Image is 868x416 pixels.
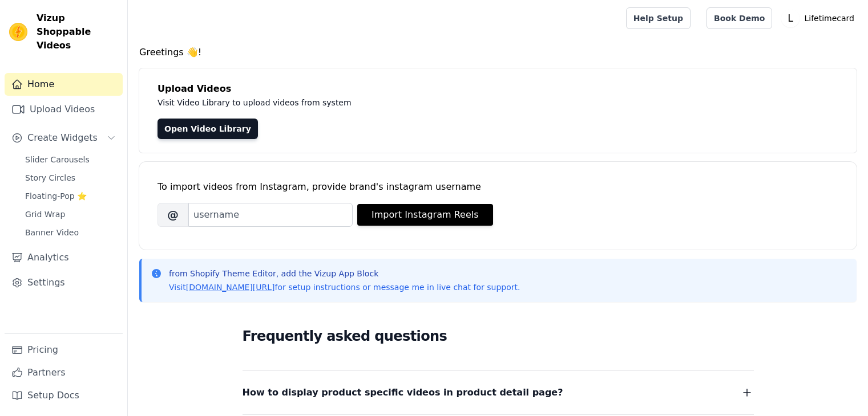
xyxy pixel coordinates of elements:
[243,325,754,348] h2: Frequently asked questions
[788,13,794,24] text: L
[188,203,353,227] input: username
[25,172,75,183] span: Story Circles
[37,11,118,52] span: Vizup Shoppable Videos
[5,98,123,121] a: Upload Videos
[800,8,859,28] p: Lifetimecard
[5,338,123,361] a: Pricing
[25,154,90,165] span: Slider Carousels
[781,8,859,28] button: L Lifetimecard
[158,119,258,139] a: Open Video Library
[5,127,123,149] button: Create Widgets
[169,268,520,279] p: from Shopify Theme Editor, add the Vizup App Block
[158,203,188,227] span: @
[18,206,123,222] a: Grid Wrap
[626,7,691,29] a: Help Setup
[18,225,123,240] a: Banner Video
[25,209,65,220] span: Grid Wrap
[25,227,79,238] span: Banner Video
[169,282,520,293] p: Visit for setup instructions or message me in live chat for support.
[5,361,123,384] a: Partners
[243,385,754,401] button: How to display product specific videos in product detail page?
[158,180,838,194] div: To import videos from Instagram, provide brand's instagram username
[706,7,772,29] a: Book Demo
[139,46,857,59] h4: Greetings 👋!
[357,204,493,226] button: Import Instagram Reels
[18,170,123,186] a: Story Circles
[5,384,123,407] a: Setup Docs
[5,73,123,96] a: Home
[186,283,275,292] a: [DOMAIN_NAME][URL]
[25,190,87,202] span: Floating-Pop ⭐
[5,271,123,294] a: Settings
[158,82,838,96] h4: Upload Videos
[27,131,98,145] span: Create Widgets
[243,385,563,401] span: How to display product specific videos in product detail page?
[18,188,123,204] a: Floating-Pop ⭐
[158,96,669,109] p: Visit Video Library to upload videos from system
[18,152,123,168] a: Slider Carousels
[5,246,123,269] a: Analytics
[9,23,27,41] img: Vizup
